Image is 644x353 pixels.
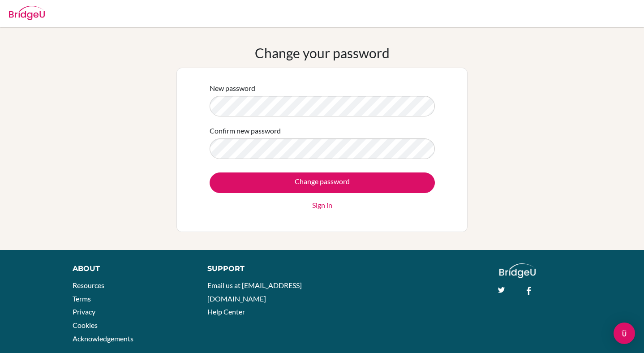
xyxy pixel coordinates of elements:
input: Change password [210,172,435,193]
a: Sign in [312,200,332,211]
a: Help Center [207,307,245,316]
a: Email us at [EMAIL_ADDRESS][DOMAIN_NAME] [207,281,302,303]
h1: Change your password [255,45,390,61]
div: Open Intercom Messenger [614,323,635,344]
a: Resources [73,281,104,289]
div: About [73,263,187,274]
img: Bridge-U [9,6,45,20]
a: Acknowledgements [73,334,133,343]
div: Support [207,263,313,274]
img: logo_white@2x-f4f0deed5e89b7ecb1c2cc34c3e3d731f90f0f143d5ea2071677605dd97b5244.png [499,263,536,278]
a: Cookies [73,321,98,329]
label: Confirm new password [210,125,281,136]
label: New password [210,83,255,94]
a: Terms [73,294,91,303]
a: Privacy [73,307,95,316]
